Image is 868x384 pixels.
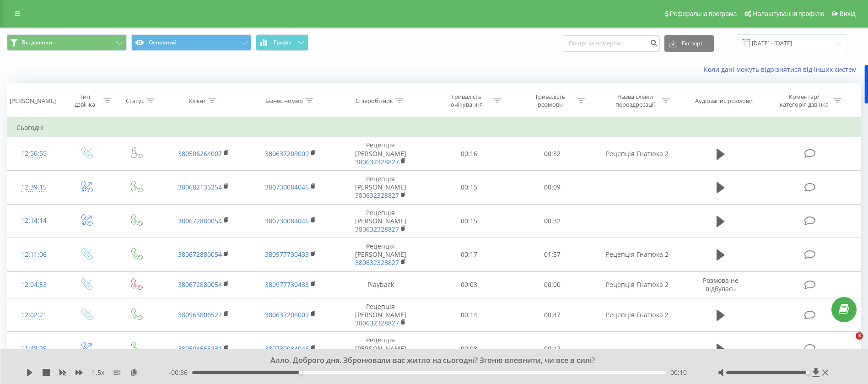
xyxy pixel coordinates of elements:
div: 11:48:39 [16,340,51,357]
a: 380632328827 [355,319,399,327]
a: 380977730433 [265,280,309,289]
td: Рецепція [PERSON_NAME] [334,298,427,332]
div: Accessibility label [806,371,809,374]
span: Всі дзвінки [22,39,52,46]
td: Рецепція [PERSON_NAME] [334,170,427,204]
span: Реферальна програма [670,10,737,17]
a: 380730084046 [265,183,309,191]
a: 380672880054 [178,216,222,225]
div: Аудіозапис розмови [695,97,753,105]
div: 12:02:21 [16,306,51,324]
div: Тип дзвінка [69,93,101,108]
td: Рецепція [PERSON_NAME] [334,332,427,366]
td: Рецепція [PERSON_NAME] [334,204,427,238]
a: 380632328827 [355,225,399,233]
td: Рецепція Гнатюка 2 [594,298,680,332]
td: 00:17 [427,238,511,272]
div: Статус [126,97,144,105]
td: 00:16 [427,137,511,171]
button: Всі дзвінки [7,34,127,51]
div: 12:04:53 [16,276,51,294]
a: 380506264007 [178,149,222,158]
a: 380672880054 [178,280,222,289]
a: 380672880054 [178,250,222,259]
div: Алло. Доброго дня. Збронювали вас житло на сьогодні? Згоню впевнити, чи все в силі? [107,356,750,366]
td: 00:08 [427,332,511,366]
td: Рецепція [PERSON_NAME] [334,137,427,171]
div: [PERSON_NAME] [10,97,56,105]
span: Налаштування профілю [753,10,824,17]
div: Бізнес номер [265,97,303,105]
td: 00:09 [511,170,594,204]
td: 00:12 [511,332,594,366]
button: Основний [131,34,251,51]
td: 00:03 [427,271,511,298]
td: 00:00 [511,271,594,298]
div: Тривалість очікування [442,93,491,108]
a: 380977730433 [265,250,309,259]
span: Графік [274,39,291,46]
button: Графік [256,34,308,51]
td: Рецепція Гнатюка 2 [594,137,680,171]
a: 380632328827 [355,157,399,166]
input: Пошук за номером [563,35,660,52]
button: Експорт [664,35,714,52]
td: 00:32 [511,204,594,238]
iframe: Intercom live chat [837,332,859,354]
div: 12:14:14 [16,212,51,230]
span: 1.5 x [92,368,104,377]
td: 00:15 [427,204,511,238]
td: 01:57 [511,238,594,272]
td: 00:32 [511,137,594,171]
a: 380637208009 [265,149,309,158]
div: Accessibility label [299,371,302,374]
a: 380730084046 [265,216,309,225]
div: Коментар/категорія дзвінка [777,93,831,108]
a: 380632328827 [355,258,399,267]
a: 380965806522 [178,310,222,319]
a: Коли дані можуть відрізнятися вiд інших систем [704,65,861,74]
td: Рецепція [PERSON_NAME] [334,238,427,272]
div: 12:11:06 [16,246,51,264]
div: Клієнт [189,97,206,105]
a: 380682135254 [178,183,222,191]
a: 380637208009 [265,310,309,319]
td: Рецепція Гнатюка 2 [594,271,680,298]
span: - 00:36 [169,368,192,377]
td: 00:47 [511,298,594,332]
div: 12:39:15 [16,178,51,196]
td: Playback [334,271,427,298]
td: Сьогодні [7,119,861,137]
td: Рецепція Гнатюка 2 [594,238,680,272]
span: Вихід [840,10,856,17]
span: 3 [856,332,863,340]
div: Тривалість розмови [526,93,575,108]
div: Співробітник [356,97,393,105]
td: 00:14 [427,298,511,332]
div: Назва схеми переадресації [610,93,659,108]
a: 380632328827 [355,191,399,200]
a: 380730084046 [265,344,309,353]
span: 00:10 [670,368,687,377]
a: 380504568231 [178,344,222,353]
td: 00:15 [427,170,511,204]
span: Розмова не відбулась [703,276,739,293]
div: 12:50:55 [16,145,51,162]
